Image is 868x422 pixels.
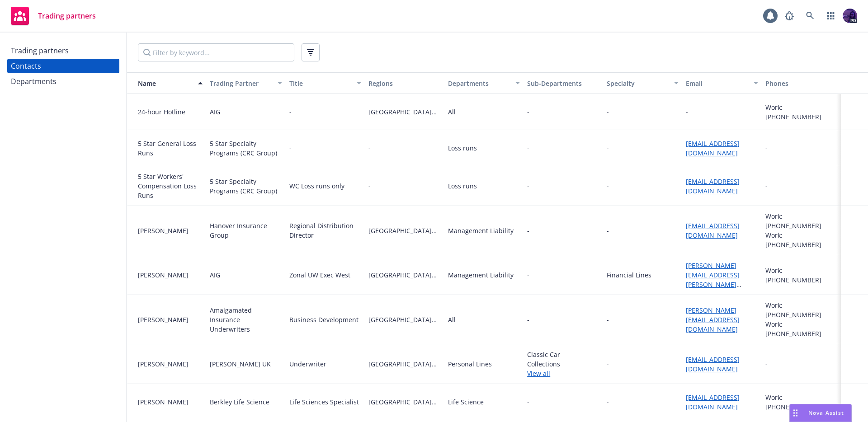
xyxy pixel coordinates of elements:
div: Phones [765,79,837,88]
div: Contacts [11,59,41,73]
div: Work: [PHONE_NUMBER] [765,230,837,249]
div: - [686,107,688,117]
div: Hanover Insurance Group [210,221,282,240]
input: Filter by keyword... [138,43,294,61]
a: View all [527,369,599,378]
div: - [607,359,609,369]
span: [GEOGRAPHIC_DATA][US_STATE] [368,270,440,280]
div: Regions [368,79,440,88]
div: Departments [448,79,510,88]
div: [PERSON_NAME] [138,270,203,280]
button: Sub-Departments [524,72,603,94]
div: - [765,181,768,191]
div: Berkley Life Science [210,397,269,407]
div: Personal Lines [448,359,492,369]
button: Specialty [603,72,682,94]
div: Loss runs [448,143,477,153]
div: 24-hour Hotline [138,107,203,117]
div: [PERSON_NAME] [138,397,203,407]
button: Title [286,72,365,94]
div: All [448,315,456,324]
div: Business Development [289,315,359,324]
span: - [527,397,529,407]
span: [GEOGRAPHIC_DATA][US_STATE] [368,359,440,369]
a: [EMAIL_ADDRESS][DOMAIN_NAME] [686,355,740,373]
span: Collections [527,359,599,369]
span: [GEOGRAPHIC_DATA][US_STATE] [368,397,440,407]
span: [GEOGRAPHIC_DATA][US_STATE] [368,226,440,235]
div: Financial Lines [607,270,651,280]
div: - [607,181,609,191]
div: Work: [PHONE_NUMBER] [765,300,837,319]
span: - [527,181,529,191]
div: Drag to move [790,404,801,422]
div: Trading partners [11,43,69,58]
div: WC Loss runs only [289,181,344,191]
span: Classic Car [527,350,599,359]
div: Amalgamated Insurance Underwriters [210,305,282,334]
div: - [289,143,292,153]
a: Switch app [822,7,840,25]
a: Report a Bug [780,7,798,25]
span: Trading partners [38,12,96,19]
div: Work: [PHONE_NUMBER] [765,211,837,230]
div: - [765,359,768,369]
span: - [527,315,599,324]
button: Departments [444,72,524,94]
span: - [368,143,440,153]
button: Email [682,72,761,94]
div: - [607,143,609,153]
div: [PERSON_NAME] UK [210,359,271,369]
div: Zonal UW Exec West [289,270,350,280]
div: Work: [PHONE_NUMBER] [765,266,837,285]
div: AIG [210,107,220,117]
div: Name [131,79,193,88]
a: Contacts [7,59,119,73]
div: - [607,226,609,235]
div: - [607,397,609,407]
a: Departments [7,74,119,89]
div: Life Science [448,397,484,407]
div: [PERSON_NAME] [138,359,203,369]
div: Loss runs [448,181,477,191]
div: Underwriter [289,359,326,369]
span: - [527,226,529,235]
a: [EMAIL_ADDRESS][DOMAIN_NAME] [686,393,740,411]
a: [EMAIL_ADDRESS][DOMAIN_NAME] [686,221,740,239]
div: 5 Star Workers' Compensation Loss Runs [138,172,203,200]
button: Regions [365,72,444,94]
a: Trading partners [7,3,99,28]
a: Search [801,7,819,25]
div: Life Sciences Specialist [289,397,359,407]
div: Work: [PHONE_NUMBER] [765,319,837,338]
div: - [289,107,292,117]
img: photo [843,9,857,23]
div: 5 Star Specialty Programs (CRC Group) [210,177,282,196]
div: [PERSON_NAME] [138,315,203,324]
div: [PERSON_NAME] [138,226,203,235]
div: - [607,107,609,117]
span: - [368,181,440,191]
div: Management Liability [448,270,514,280]
div: Specialty [607,79,669,88]
button: Trading Partner [206,72,285,94]
div: Work: [PHONE_NUMBER] [765,103,837,122]
span: - [527,143,529,153]
div: - [765,143,768,153]
div: Work: [PHONE_NUMBER] [765,393,837,412]
a: [EMAIL_ADDRESS][DOMAIN_NAME] [686,139,740,157]
div: Sub-Departments [527,79,599,88]
button: Nova Assist [789,404,852,422]
span: - [527,107,599,117]
div: Management Liability [448,226,514,235]
button: Phones [762,72,841,94]
div: AIG [210,270,220,280]
div: All [448,107,456,117]
div: Regional Distribution Director [289,221,361,240]
a: [PERSON_NAME][EMAIL_ADDRESS][DOMAIN_NAME] [686,306,740,333]
a: [EMAIL_ADDRESS][DOMAIN_NAME] [686,177,740,195]
div: - [607,315,609,324]
div: Title [289,79,351,88]
div: Email [686,79,748,88]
